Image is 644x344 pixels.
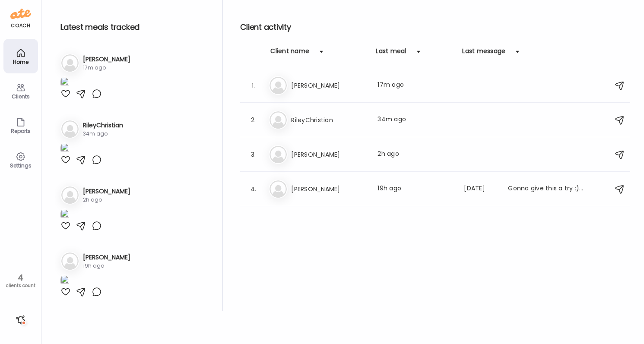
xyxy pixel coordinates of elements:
[60,209,69,221] img: images%2FaKA3qwz9oIT3bYHDbGi0vspnEph2%2FE30EhluaqInnsLB6Tbo2%2Fbp7pnp8Yod8NWql2kxjw_1080
[83,262,130,270] div: 19h ago
[291,115,367,125] h3: RileyChristian
[248,80,258,91] div: 1.
[376,47,406,60] div: Last meal
[378,115,454,125] div: 34m ago
[270,77,287,94] img: bg-avatar-default.svg
[5,59,36,65] div: Home
[240,21,630,34] h2: Client activity
[60,77,69,88] img: images%2FYbibzz13L5YtVWhTbCBCLXSanO73%2FI3CI6Iqi29KewfUVlIFx%2FYIjYDH5o7J3a5SLCG2zO_1080
[270,146,287,163] img: bg-avatar-default.svg
[270,47,309,60] div: Client name
[61,120,79,138] img: bg-avatar-default.svg
[291,80,367,91] h3: [PERSON_NAME]
[5,94,36,99] div: Clients
[248,115,258,125] div: 2.
[508,184,584,194] div: Gonna give this a try :). Will see how it goes. Still looking around.
[3,272,38,283] div: 4
[464,184,498,194] div: [DATE]
[248,184,258,194] div: 4.
[10,7,31,21] img: ate
[60,143,69,155] img: images%2F0Y4bWpMhlRNX09ybTAqeUZ9kjce2%2FVfsastjN5tEKKp8l5kK9%2Fo4uYXtrUxQ6XXNWJhC30_1080
[83,130,123,138] div: 34m ago
[61,252,79,270] img: bg-avatar-default.svg
[378,184,454,194] div: 19h ago
[462,47,505,60] div: Last message
[291,184,367,194] h3: [PERSON_NAME]
[83,253,130,262] h3: [PERSON_NAME]
[3,283,38,289] div: clients count
[83,196,130,204] div: 2h ago
[270,111,287,129] img: bg-avatar-default.svg
[291,149,367,160] h3: [PERSON_NAME]
[11,22,30,29] div: coach
[378,149,454,160] div: 2h ago
[5,128,36,134] div: Reports
[83,121,123,130] h3: RileyChristian
[83,64,130,72] div: 17m ago
[378,80,454,91] div: 17m ago
[60,21,209,34] h2: Latest meals tracked
[270,180,287,198] img: bg-avatar-default.svg
[248,149,258,160] div: 3.
[83,55,130,64] h3: [PERSON_NAME]
[83,187,130,196] h3: [PERSON_NAME]
[60,275,69,287] img: images%2F9m0wo3u4xiOiSyzKak2CrNyhZrr2%2FI4Rma2cH7rpkJU6Hm57I%2F2PC6YtTlWzfQJqpBKCsM_1080
[61,54,79,72] img: bg-avatar-default.svg
[61,186,79,204] img: bg-avatar-default.svg
[5,163,36,168] div: Settings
